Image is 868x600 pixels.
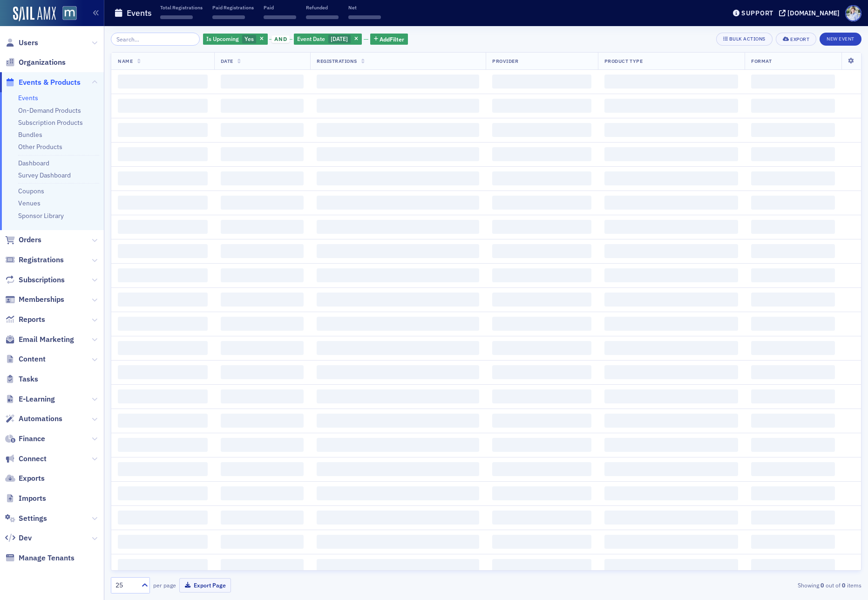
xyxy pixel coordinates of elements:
[604,75,738,89] span: ‌
[5,294,64,305] a: Memberships
[317,58,357,64] span: Registrations
[221,341,304,355] span: ‌
[492,220,591,234] span: ‌
[5,275,65,285] a: Subscriptions
[317,317,479,331] span: ‌
[221,220,304,234] span: ‌
[118,414,208,428] span: ‌
[203,34,268,45] div: Yes
[5,77,81,88] a: Events & Products
[118,511,208,525] span: ‌
[221,559,304,573] span: ‌
[118,317,208,331] span: ‌
[751,486,835,500] span: ‌
[221,123,304,137] span: ‌
[19,314,45,325] span: Reports
[604,293,738,307] span: ‌
[19,493,46,504] span: Imports
[221,438,304,452] span: ‌
[244,35,254,42] span: Yes
[118,123,208,137] span: ‌
[820,34,861,42] a: New Event
[604,414,738,428] span: ‌
[317,389,479,403] span: ‌
[19,354,46,364] span: Content
[118,171,208,185] span: ‌
[604,268,738,282] span: ‌
[19,57,66,68] span: Organizations
[160,4,203,11] p: Total Registrations
[317,244,479,258] span: ‌
[751,317,835,331] span: ‌
[604,99,738,113] span: ‌
[5,255,64,265] a: Registrations
[845,5,861,21] span: Profile
[604,147,738,161] span: ‌
[317,171,479,185] span: ‌
[118,196,208,210] span: ‌
[297,35,325,42] span: Event Date
[19,334,74,345] span: Email Marketing
[18,106,81,115] a: On-Demand Products
[819,581,826,589] strong: 0
[751,58,772,64] span: Format
[751,293,835,307] span: ‌
[127,7,152,19] h1: Events
[492,293,591,307] span: ‌
[221,535,304,549] span: ‌
[604,244,738,258] span: ‌
[317,196,479,210] span: ‌
[317,462,479,476] span: ‌
[331,35,348,42] span: [DATE]
[153,581,176,589] label: per page
[604,462,738,476] span: ‌
[604,123,738,137] span: ‌
[221,58,233,64] span: Date
[492,535,591,549] span: ‌
[221,99,304,113] span: ‌
[492,58,518,64] span: Provider
[19,374,38,384] span: Tasks
[492,123,591,137] span: ‌
[118,389,208,403] span: ‌
[751,75,835,89] span: ‌
[118,559,208,573] span: ‌
[5,374,38,384] a: Tasks
[492,196,591,210] span: ‌
[5,57,66,68] a: Organizations
[5,473,45,484] a: Exports
[5,513,47,524] a: Settings
[787,9,840,17] div: [DOMAIN_NAME]
[115,580,136,590] div: 25
[271,35,290,43] span: and
[751,123,835,137] span: ‌
[118,365,208,379] span: ‌
[604,535,738,549] span: ‌
[19,473,45,484] span: Exports
[779,10,843,16] button: [DOMAIN_NAME]
[751,438,835,452] span: ‌
[317,75,479,89] span: ‌
[604,389,738,403] span: ‌
[790,37,809,42] div: Export
[5,354,46,364] a: Content
[492,99,591,113] span: ‌
[492,268,591,282] span: ‌
[751,147,835,161] span: ‌
[118,75,208,89] span: ‌
[618,581,861,589] div: Showing out of items
[18,187,44,195] a: Coupons
[118,99,208,113] span: ‌
[751,196,835,210] span: ‌
[221,317,304,331] span: ‌
[118,220,208,234] span: ‌
[604,559,738,573] span: ‌
[264,4,296,11] p: Paid
[118,147,208,161] span: ‌
[604,58,643,64] span: Product Type
[604,486,738,500] span: ‌
[18,159,49,167] a: Dashboard
[5,454,47,464] a: Connect
[492,462,591,476] span: ‌
[118,486,208,500] span: ‌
